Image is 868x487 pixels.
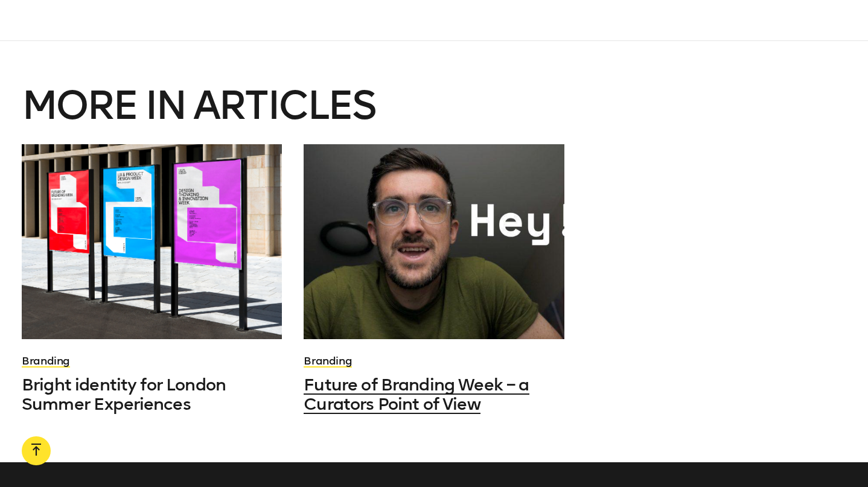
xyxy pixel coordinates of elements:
a: Branding [22,354,70,368]
span: Bright identity for London Summer Experiences [22,375,226,414]
a: Bright identity for London Summer Experiences [22,375,282,414]
a: Branding [304,354,352,368]
a: Future of Branding Week – a Curators Point of View [304,375,564,414]
span: Future of Branding Week – a Curators Point of View [304,375,529,414]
